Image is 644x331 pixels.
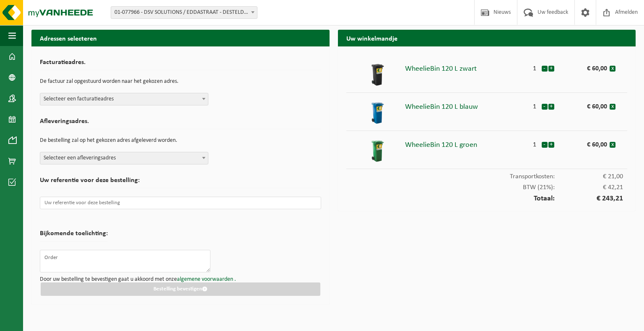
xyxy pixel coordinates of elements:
h2: Afleveringsadres. [40,118,321,129]
button: - [542,142,548,148]
div: 1 [527,137,541,148]
div: € 60,00 [569,61,610,72]
span: € 243,21 [555,195,623,203]
button: + [548,142,554,148]
div: Totaal: [346,191,628,203]
input: Uw referentie voor deze bestelling [40,197,321,209]
h2: Uw winkelmandje [338,30,636,46]
span: 01-077966 - DSV SOLUTIONS / EDDASTRAAT - DESTELDONK [111,6,257,19]
img: 01-000152 [365,61,390,86]
button: x [610,66,615,72]
button: - [542,66,548,72]
div: WheelieBin 120 L groen [405,137,528,149]
img: 01-000151 [365,137,390,162]
button: x [610,142,615,148]
p: Door uw bestelling te bevestigen gaat u akkoord met onze [40,277,321,282]
button: - [542,104,548,110]
h2: Adressen selecteren [31,30,330,46]
span: 01-077966 - DSV SOLUTIONS / EDDASTRAAT - DESTELDONK [111,7,257,18]
h2: Facturatieadres. [40,59,321,70]
div: 1 [527,61,541,72]
button: + [548,104,554,110]
button: + [548,66,554,72]
a: algemene voorwaarden . [177,276,236,282]
img: 01-000153 [365,99,390,124]
span: Selecteer een facturatieadres [40,93,208,105]
div: Transportkosten: [346,169,628,180]
h2: Bijkomende toelichting: [40,230,108,241]
div: WheelieBin 120 L zwart [405,61,528,73]
span: Selecteer een afleveringsadres [40,152,208,164]
p: De bestelling zal op het gekozen adres afgeleverd worden. [40,133,321,148]
div: € 60,00 [569,137,610,148]
span: Selecteer een afleveringsadres [40,152,208,164]
p: De factuur zal opgestuurd worden naar het gekozen adres. [40,74,321,89]
div: € 60,00 [569,99,610,110]
button: x [610,104,615,110]
div: WheelieBin 120 L blauw [405,99,528,111]
button: Bestelling bevestigen [41,282,320,296]
h2: Uw referentie voor deze bestelling: [40,177,321,188]
span: Selecteer een facturatieadres [40,93,208,105]
span: € 21,00 [555,173,623,180]
div: BTW (21%): [346,180,628,191]
span: € 42,21 [555,184,623,191]
div: 1 [527,99,541,110]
